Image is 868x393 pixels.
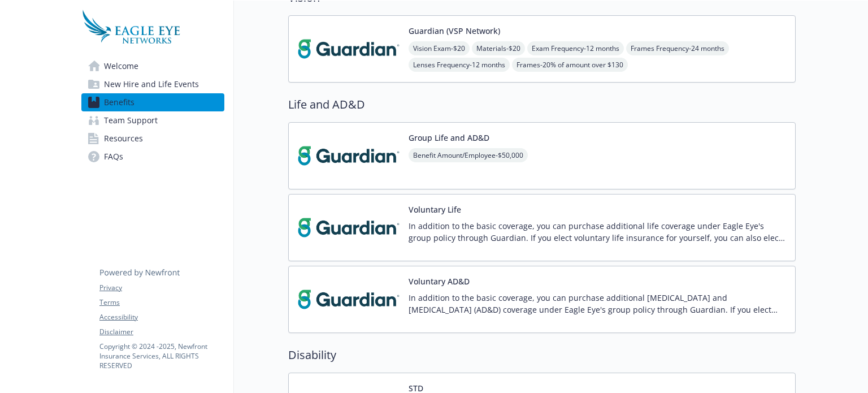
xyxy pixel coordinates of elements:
[409,132,489,144] button: Group Life and AD&D
[409,275,470,287] button: Voluntary AD&D
[472,41,525,55] span: Materials - $20
[298,132,400,180] img: Guardian carrier logo
[104,129,143,148] span: Resources
[81,93,224,111] a: Benefits
[104,111,158,129] span: Team Support
[81,75,224,93] a: New Hire and Life Events
[409,25,500,37] button: Guardian (VSP Network)
[298,25,400,73] img: Guardian carrier logo
[81,57,224,75] a: Welcome
[81,148,224,166] a: FAQs
[288,96,796,113] h2: Life and AD&D
[298,275,400,323] img: Guardian carrier logo
[104,148,123,166] span: FAQs
[81,111,224,129] a: Team Support
[409,292,786,316] p: In addition to the basic coverage, you can purchase additional [MEDICAL_DATA] and [MEDICAL_DATA] ...
[99,312,224,322] a: Accessibility
[99,327,224,337] a: Disclaimer
[409,204,461,215] button: Voluntary Life
[527,41,624,55] span: Exam Frequency - 12 months
[626,41,729,55] span: Frames Frequency - 24 months
[104,57,138,75] span: Welcome
[288,347,796,364] h2: Disability
[298,204,400,252] img: Guardian carrier logo
[409,220,786,244] p: In addition to the basic coverage, you can purchase additional life coverage under Eagle Eye's gr...
[99,342,224,370] p: Copyright © 2024 - 2025 , Newfront Insurance Services, ALL RIGHTS RESERVED
[104,75,199,93] span: New Hire and Life Events
[99,283,224,293] a: Privacy
[104,93,134,111] span: Benefits
[409,41,470,55] span: Vision Exam - $20
[409,148,528,162] span: Benefit Amount/Employee - $50,000
[99,297,224,308] a: Terms
[512,58,628,72] span: Frames - 20% of amount over $130
[81,129,224,148] a: Resources
[409,58,510,72] span: Lenses Frequency - 12 months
